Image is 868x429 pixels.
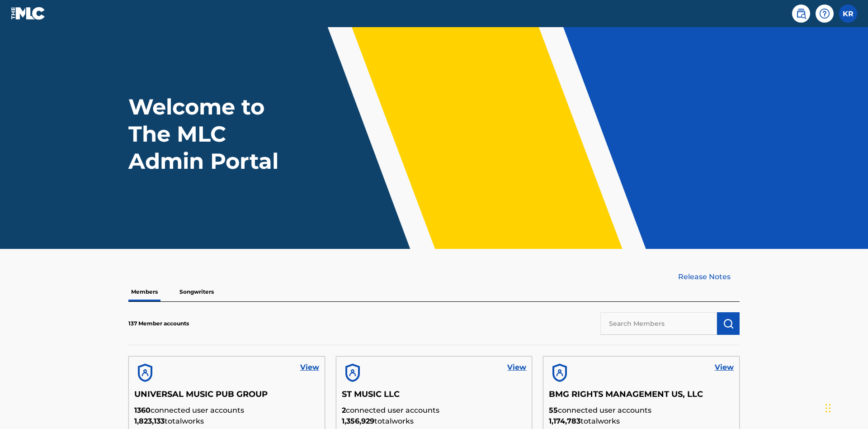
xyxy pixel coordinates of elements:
p: connected user accounts [134,405,319,416]
p: Songwriters [177,282,217,301]
span: 1,356,929 [342,417,374,425]
a: View [300,362,319,373]
iframe: Chat Widget [823,386,868,429]
img: help [819,8,830,19]
h5: UNIVERSAL MUSIC PUB GROUP [134,389,319,405]
p: total works [134,416,319,427]
p: Members [128,282,160,301]
a: View [507,362,526,373]
input: Search Members [600,312,717,335]
div: Drag [826,395,831,422]
img: account [342,362,363,384]
img: account [134,362,156,384]
h5: ST MUSIC LLC [342,389,527,405]
span: 2 [342,406,346,415]
a: Public Search [792,5,810,23]
h5: BMG RIGHTS MANAGEMENT US, LLC [549,389,734,405]
span: 55 [549,406,558,415]
p: connected user accounts [549,405,734,416]
span: 1,174,783 [549,417,580,425]
a: Release Notes [678,272,740,282]
p: connected user accounts [342,405,527,416]
div: Help [816,5,834,23]
img: Search Works [723,318,734,329]
p: total works [342,416,527,427]
a: View [715,362,734,373]
span: 1360 [134,406,151,415]
div: User Menu [839,5,857,23]
img: MLC Logo [11,7,46,20]
p: total works [549,416,734,427]
span: 1,823,133 [134,417,165,425]
img: search [796,8,807,19]
p: 137 Member accounts [128,319,189,328]
img: account [549,362,571,384]
h1: Welcome to The MLC Admin Portal [128,93,297,175]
